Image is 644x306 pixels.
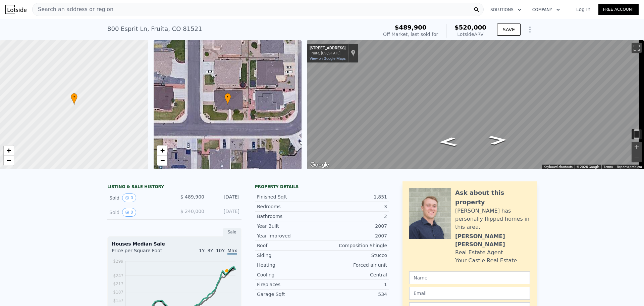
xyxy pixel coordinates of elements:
[485,4,527,16] button: Solutions
[577,165,599,169] span: © 2025 Google
[322,232,387,239] div: 2007
[224,93,231,105] div: •
[310,56,346,61] a: View on Google Maps
[109,208,169,217] div: Sold
[210,208,239,217] div: [DATE]
[7,156,11,165] span: −
[455,232,530,249] div: [PERSON_NAME] [PERSON_NAME]
[4,145,14,156] a: Zoom in
[568,6,598,13] a: Log In
[180,194,204,200] span: $ 489,900
[113,290,123,295] tspan: $187
[454,31,486,38] div: Lotside ARV
[481,133,515,147] path: Go East, Corn Maiden Dr
[527,4,566,16] button: Company
[322,271,387,278] div: Central
[255,184,389,189] div: Property details
[617,165,642,169] a: Report a problem
[227,248,237,255] span: Max
[107,24,202,34] div: 800 Esprit Ln , Fruita , CO 81521
[122,208,136,217] button: View historical data
[7,146,11,155] span: +
[257,213,322,220] div: Bathrooms
[113,273,123,278] tspan: $247
[322,281,387,288] div: 1
[210,193,239,202] div: [DATE]
[310,51,345,55] div: Fruita, [US_STATE]
[322,223,387,229] div: 2007
[207,248,213,253] span: 3Y
[257,232,322,239] div: Year Improved
[257,291,322,298] div: Garage Sqft
[257,203,322,210] div: Bedrooms
[632,43,642,53] button: Toggle fullscreen view
[310,46,345,51] div: [STREET_ADDRESS]
[455,207,530,231] div: [PERSON_NAME] has personally flipped homes in this area.
[257,242,322,249] div: Roof
[309,161,331,169] img: Google
[351,49,356,57] a: Show location on map
[113,298,123,303] tspan: $157
[160,156,164,165] span: −
[4,156,14,166] a: Zoom out
[257,281,322,288] div: Fireplaces
[71,93,77,105] div: •
[632,142,642,152] button: Zoom in
[113,259,123,264] tspan: $299
[523,23,537,36] button: Show Options
[257,271,322,278] div: Cooling
[544,165,573,169] button: Keyboard shortcuts
[257,223,322,229] div: Year Built
[257,252,322,259] div: Siding
[257,193,322,200] div: Finished Sqft
[224,94,231,100] span: •
[455,188,530,207] div: Ask about this property
[598,4,639,15] a: Free Account
[157,156,167,166] a: Zoom out
[322,252,387,259] div: Stucco
[455,249,503,257] div: Real Estate Agent
[431,135,465,149] path: Go West, Corn Maiden Dr
[71,94,77,100] span: •
[309,161,331,169] a: Open this area in Google Maps (opens a new window)
[307,40,644,169] div: Map
[497,24,521,36] button: SAVE
[322,213,387,220] div: 2
[5,5,26,14] img: Lotside
[632,129,642,139] button: Toggle motion tracking
[603,165,613,169] a: Terms (opens in new tab)
[107,184,241,191] div: LISTING & SALE HISTORY
[180,209,204,214] span: $ 240,000
[395,24,427,31] span: $489,900
[112,247,174,258] div: Price per Square Foot
[383,31,438,38] div: Off Market, last sold for
[113,281,123,286] tspan: $217
[307,40,644,169] div: Street View
[112,241,237,247] div: Houses Median Sale
[322,193,387,200] div: 1,851
[160,146,164,155] span: +
[109,193,169,202] div: Sold
[455,257,517,265] div: Your Castle Real Estate
[322,203,387,210] div: 3
[454,24,486,31] span: $520,000
[409,271,530,284] input: Name
[157,145,167,156] a: Zoom in
[223,228,241,236] div: Sale
[322,242,387,249] div: Composition Shingle
[409,287,530,300] input: Email
[199,248,205,253] span: 1Y
[216,248,225,253] span: 10Y
[257,262,322,268] div: Heating
[632,152,642,162] button: Zoom out
[33,5,113,13] span: Search an address or region
[322,262,387,268] div: Forced air unit
[122,193,136,202] button: View historical data
[322,291,387,298] div: 534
